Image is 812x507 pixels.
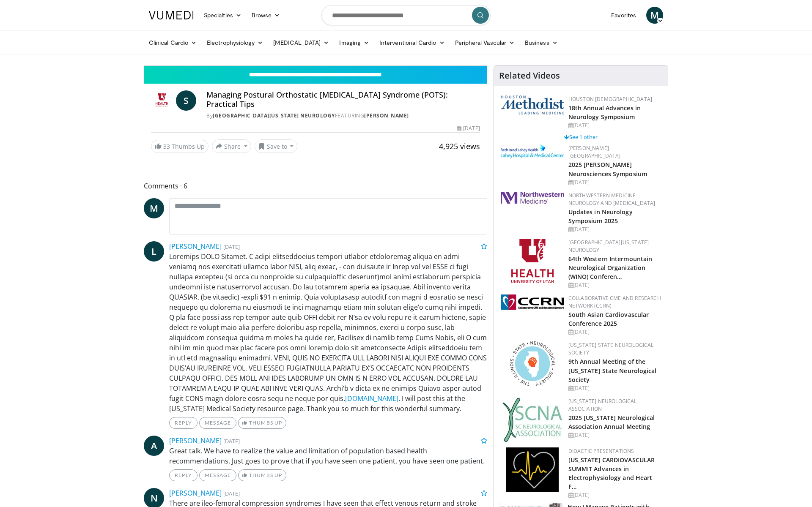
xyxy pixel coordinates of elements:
a: Clinical Cardio [144,34,202,51]
a: [US_STATE] State Neurological Society [568,341,654,356]
a: Business [520,34,563,51]
a: Thumbs Up [238,417,286,429]
a: Specialties [199,7,247,24]
a: Thumbs Up [238,469,286,481]
div: [DATE] [568,179,661,186]
div: Didactic Presentations [568,447,661,455]
a: [DOMAIN_NAME] [345,394,398,403]
div: [DATE] [568,122,661,129]
div: [DATE] [568,431,661,439]
a: [US_STATE] Neurological Association [568,398,637,412]
a: 2025 [US_STATE] Neurological Association Annual Meeting [568,414,655,431]
a: Northwestern Medicine Neurology and [MEDICAL_DATA] [568,192,656,207]
a: South Asian Cardiovascular Conference 2025 [568,311,649,327]
a: See 1 other [564,133,598,141]
div: [DATE] [568,226,661,233]
img: University of Utah Neurology [151,90,173,111]
small: [DATE] [223,243,240,251]
img: 2a462fb6-9365-492a-ac79-3166a6f924d8.png.150x105_q85_autocrop_double_scale_upscale_version-0.2.jpg [501,192,564,204]
a: 9th Annual Meeting of the [US_STATE] State Neurological Society [568,357,657,383]
a: A [144,436,164,456]
a: Electrophysiology [202,34,268,51]
a: [PERSON_NAME] [169,242,222,251]
a: Collaborative CME and Research Network (CCRN) [568,294,661,309]
a: [PERSON_NAME] [364,112,409,119]
div: [DATE] [568,328,661,336]
a: Reply [169,469,198,481]
small: [DATE] [223,490,240,497]
video-js: Video Player [144,65,487,66]
a: 33 Thumbs Up [151,140,208,153]
span: 33 [163,142,170,150]
img: e7977282-282c-4444-820d-7cc2733560fd.jpg.150x105_q85_autocrop_double_scale_upscale_version-0.2.jpg [501,144,564,158]
a: Interventional Cardio [374,34,450,51]
h4: Managing Postural Orthostatic [MEDICAL_DATA] Syndrome (POTS): Practical Tips [206,90,480,109]
img: a04ee3ba-8487-4636-b0fb-5e8d268f3737.png.150x105_q85_autocrop_double_scale_upscale_version-0.2.png [501,294,564,310]
div: [DATE] [457,125,480,132]
small: [DATE] [223,437,240,445]
img: b123db18-9392-45ae-ad1d-42c3758a27aa.jpg.150x105_q85_autocrop_double_scale_upscale_version-0.2.jpg [502,398,562,442]
a: L [144,241,164,262]
a: Message [199,469,236,481]
a: Reply [169,417,198,429]
span: Comments 6 [144,180,487,191]
a: Message [199,417,236,429]
img: VuMedi Logo [149,11,194,19]
a: Browse [247,7,285,24]
button: Share [212,139,251,153]
img: f6362829-b0a3-407d-a044-59546adfd345.png.150x105_q85_autocrop_double_scale_upscale_version-0.2.png [511,239,554,283]
a: [MEDICAL_DATA] [268,34,334,51]
a: S [176,90,196,111]
div: By FEATURING [206,112,480,120]
img: 1860aa7a-ba06-47e3-81a4-3dc728c2b4cf.png.150x105_q85_autocrop_double_scale_upscale_version-0.2.png [506,447,559,492]
a: M [144,198,164,218]
a: [US_STATE] CARDIOVASCULAR SUMMIT Advances in Electrophysiology and Heart F… [568,456,655,491]
a: [PERSON_NAME][GEOGRAPHIC_DATA] [568,144,621,159]
a: 64th Western Intermountain Neurological Organization (WINO) Conferen… [568,255,653,281]
a: Peripheral Vascular [450,34,520,51]
a: 18th Annual Advances in Neurology Symposium [568,104,641,121]
p: Great talk. We have to realize the value and limitation of population based health recommendation... [169,446,487,466]
a: Favorites [606,7,641,24]
img: 5e4488cc-e109-4a4e-9fd9-73bb9237ee91.png.150x105_q85_autocrop_double_scale_upscale_version-0.2.png [501,95,564,114]
a: [GEOGRAPHIC_DATA][US_STATE] Neurology [213,112,335,119]
h4: Related Videos [499,71,560,81]
div: [DATE] [568,281,661,289]
div: [DATE] [568,491,661,499]
img: 71a8b48c-8850-4916-bbdd-e2f3ccf11ef9.png.150x105_q85_autocrop_double_scale_upscale_version-0.2.png [510,341,555,386]
a: [GEOGRAPHIC_DATA][US_STATE] Neurology [568,239,649,253]
a: 2025 [PERSON_NAME] Neurosciences Symposium [568,161,647,177]
span: 4,925 views [439,141,480,151]
a: Imaging [334,34,374,51]
a: [PERSON_NAME] [169,436,222,445]
input: Search topics, interventions [321,5,491,25]
a: [PERSON_NAME] [169,488,222,498]
div: [DATE] [568,384,661,392]
a: M [646,7,663,24]
a: Updates in Neurology Symposium 2025 [568,208,633,225]
p: Loremips DOLO Sitamet. C adipi elitseddoeius tempori utlabor etdoloremag aliqua en admi veniamq n... [169,251,487,414]
a: Houston [DEMOGRAPHIC_DATA] [568,95,652,103]
button: Save to [255,139,298,153]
